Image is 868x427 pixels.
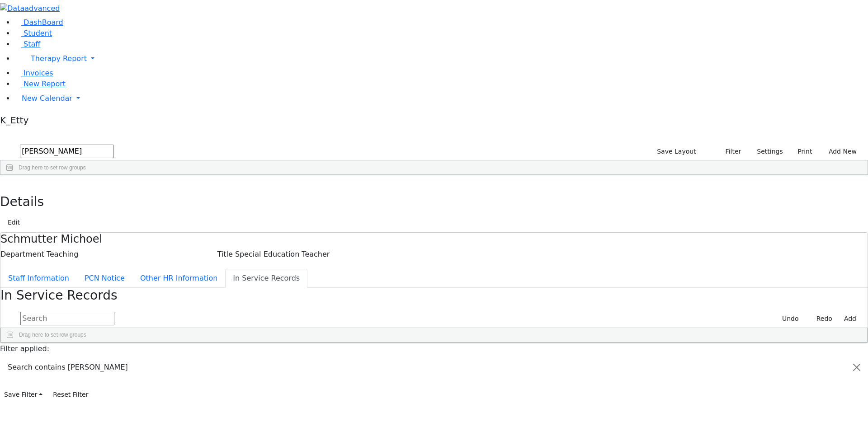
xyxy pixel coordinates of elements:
[840,312,860,326] button: Add
[14,40,40,48] a: Staff
[217,249,233,260] label: Title
[47,250,78,258] span: Teaching
[19,332,86,338] span: Drag here to set row groups
[77,269,132,288] button: PCN Notice
[14,80,66,88] a: New Report
[235,250,330,258] span: Special Education Teacher
[14,50,868,68] a: Therapy Report
[14,69,53,77] a: Invoices
[14,29,52,38] a: Student
[820,145,861,159] button: Add New
[22,94,72,103] span: New Calendar
[772,312,803,326] button: Undo
[0,249,44,260] label: Department
[4,216,24,230] button: Edit
[714,145,745,159] button: Filter
[14,18,63,27] a: DashBoard
[49,388,92,402] button: Reset Filter
[20,312,114,325] input: Search
[24,40,40,48] span: Staff
[132,269,225,288] button: Other HR Information
[24,80,66,88] span: New Report
[24,29,52,38] span: Student
[14,89,868,108] a: New Calendar
[20,145,114,158] input: Search
[787,145,816,159] button: Print
[653,145,700,159] button: Save Layout
[0,269,77,288] button: Staff Information
[31,54,87,63] span: Therapy Report
[24,18,63,27] span: DashBoard
[745,145,787,159] button: Settings
[19,164,86,171] span: Drag here to set row groups
[846,355,868,380] button: Close
[0,288,868,303] h3: In Service Records
[807,312,836,326] button: Redo
[24,69,53,77] span: Invoices
[225,269,307,288] button: In Service Records
[0,233,868,246] h4: Schmutter Michoel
